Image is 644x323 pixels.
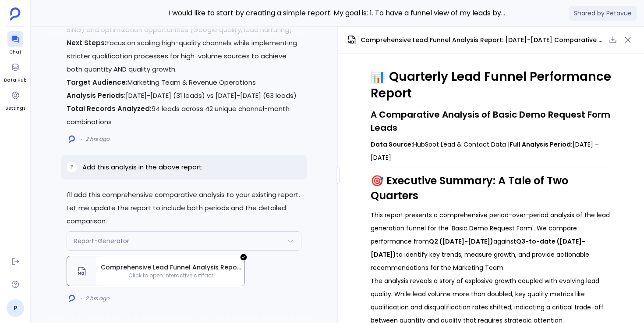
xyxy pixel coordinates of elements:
strong: Total Records Analyzed: [67,104,152,113]
a: Chat [7,31,23,56]
span: Shared by Petavue [569,6,637,21]
p: HubSpot Lead & Contact Data | [DATE] – [DATE] [371,138,612,164]
p: Add this analysis in the above report [82,162,202,172]
strong: Target Audience: [67,78,127,87]
span: Settings [5,105,25,112]
span: I would like to start by creating a simple report. My goal is: 1. To have a funnel view of my lea... [169,7,506,19]
a: P [7,299,24,317]
p: Marketing Team & Revenue Operations [DATE]-[DATE] (31 leads) vs [DATE]-[DATE] (63 leads) 94 leads... [67,76,301,129]
img: logo [69,294,75,303]
strong: Data Source: [371,140,413,149]
a: Settings [5,87,25,112]
h2: 🎯 Executive Summary: A Tale of Two Quarters [371,173,612,203]
a: Data Hub [4,59,26,84]
span: Comprehensive Lead Funnel Analysis Report: [DATE]-[DATE] Comparative Study [361,36,605,45]
button: Comprehensive Lead Funnel Analysis Report: [DATE]-[DATE] Comparative StudyClick to open interacti... [67,256,245,286]
span: Comprehensive Lead Funnel Analysis Report: [DATE]-[DATE] Comparative Study [101,263,241,272]
strong: Full Analysis Period: [510,140,573,149]
strong: Analysis Periods: [67,91,126,100]
span: Click to open interactive artifact [97,272,244,279]
span: Chat [7,49,23,56]
p: I'll add this comprehensive comparative analysis to your existing report. Let me update the repor... [67,188,301,228]
img: logo [69,135,75,144]
p: This report presents a comprehensive period-over-period analysis of the lead generation funnel fo... [371,208,612,274]
h1: 📊 Quarterly Lead Funnel Performance Report [371,68,612,102]
h3: A Comparative Analysis of Basic Demo Request Form Leads [371,108,612,134]
p: Focus on scaling high-quality channels while implementing stricter qualification processes for hi... [67,36,301,76]
span: Data Hub [4,77,26,84]
img: petavue logo [10,7,21,21]
span: P [71,164,73,171]
span: 2 hrs ago [85,295,110,302]
strong: Q2 ([DATE]-[DATE]) [429,237,493,246]
span: 2 hrs ago [85,136,110,143]
span: Report-Generator [74,237,129,245]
